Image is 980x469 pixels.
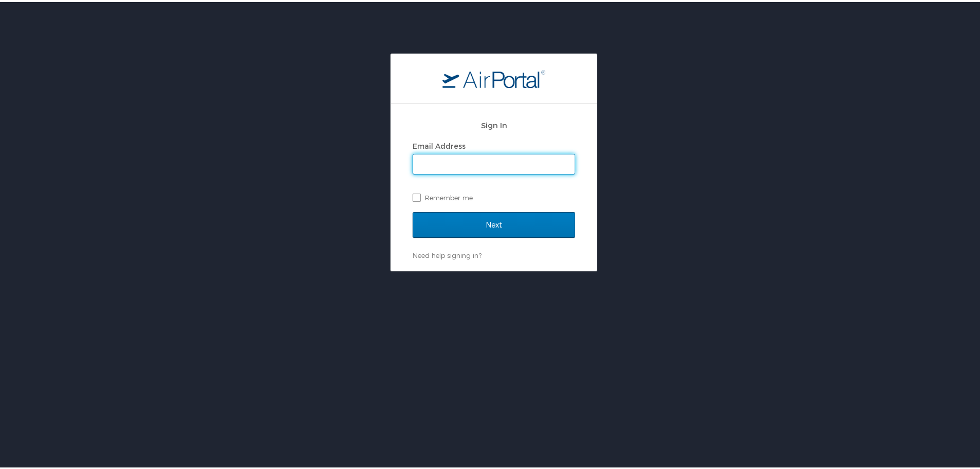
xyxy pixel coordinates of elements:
img: logo [442,67,545,86]
a: Need help signing in? [413,249,482,257]
input: Next [413,210,575,236]
label: Email Address [413,140,466,148]
h2: Sign In [413,117,575,129]
label: Remember me [413,188,575,203]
